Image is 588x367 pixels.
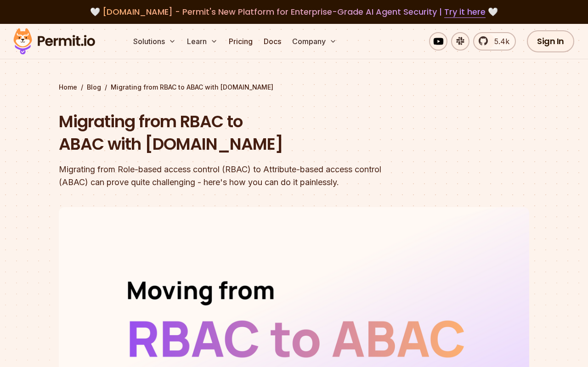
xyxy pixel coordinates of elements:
[183,32,221,51] button: Learn
[59,163,412,189] div: Migrating from Role-based access control (RBAC) to Attribute-based access control (ABAC) can prov...
[527,30,574,52] a: Sign In
[87,83,101,92] a: Blog
[473,32,516,51] a: 5.4k
[489,36,509,47] span: 5.4k
[260,32,285,51] a: Docs
[59,83,77,92] a: Home
[9,26,99,57] img: Permit logo
[444,6,486,18] a: Try it here
[288,32,340,51] button: Company
[59,110,412,156] h1: Migrating from RBAC to ABAC with [DOMAIN_NAME]
[102,6,486,17] span: [DOMAIN_NAME] - Permit's New Platform for Enterprise-Grade AI Agent Security |
[130,32,180,51] button: Solutions
[22,6,566,18] div: 🤍 🤍
[59,83,529,92] div: / /
[225,32,256,51] a: Pricing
